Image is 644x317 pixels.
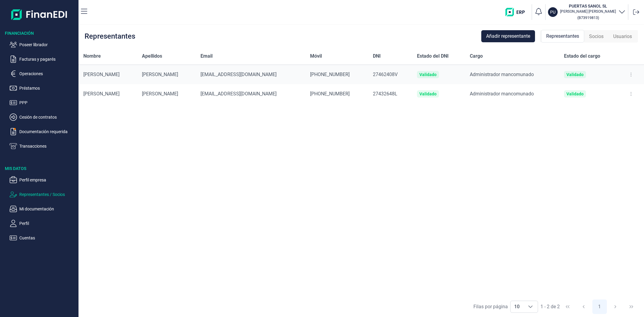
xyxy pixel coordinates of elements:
[577,15,599,20] small: Copiar cif
[19,114,76,121] p: Cesión de contratos
[83,91,120,97] span: [PERSON_NAME]
[584,30,608,43] div: Socios
[560,3,616,9] h3: PUERTAS SANOL SL
[200,72,277,77] span: [EMAIL_ADDRESS][DOMAIN_NAME]
[576,299,591,314] button: Previous Page
[19,70,76,77] p: Operaciones
[10,220,76,227] button: Perfil
[83,53,101,60] span: Nombre
[473,303,508,310] div: Filas por página
[19,234,76,242] p: Cuentas
[548,3,626,21] button: PUPUERTAS SANOL SL[PERSON_NAME] [PERSON_NAME](B73919813)
[10,99,76,106] button: PPP
[470,91,534,97] span: Administrador mancomunado
[10,128,76,135] button: Documentación requerida
[613,33,632,40] span: Usuarios
[486,33,530,40] span: Añadir representante
[10,114,76,121] button: Cesión de contratos
[10,234,76,242] button: Cuentas
[373,91,397,97] span: 27432648L
[10,142,76,150] button: Transacciones
[19,220,76,227] p: Perfil
[560,9,616,14] p: [PERSON_NAME] [PERSON_NAME]
[10,176,76,184] button: Perfil empresa
[19,56,76,63] p: Facturas y pagarés
[419,91,437,96] div: Validado
[373,72,398,77] span: 27462408V
[10,191,76,198] button: Representantes / Socios
[200,53,213,60] span: Email
[10,205,76,213] button: Mi documentación
[481,30,535,42] button: Añadir representante
[19,176,76,184] p: Perfil empresa
[142,53,162,60] span: Apellidos
[592,299,607,314] button: Page 1
[10,41,76,48] button: Poseer librador
[470,53,483,60] span: Cargo
[19,99,76,106] p: PPP
[310,72,350,77] span: [PHONE_NUMBER]
[310,53,322,60] span: Móvil
[608,299,623,314] button: Next Page
[142,91,178,97] span: [PERSON_NAME]
[373,53,381,60] span: DNI
[142,72,178,77] span: [PERSON_NAME]
[566,91,584,96] div: Validado
[608,30,637,43] div: Usuarios
[546,33,579,40] span: Representantes
[540,304,560,309] span: 1 - 2 de 2
[564,53,600,60] span: Estado del cargo
[10,85,76,92] button: Préstamos
[511,301,523,312] span: 10
[19,85,76,92] p: Préstamos
[470,72,534,77] span: Administrador mancomunado
[624,299,639,314] button: Last Page
[19,205,76,213] p: Mi documentación
[541,30,584,43] div: Representantes
[419,72,437,77] div: Validado
[10,70,76,77] button: Operaciones
[85,33,135,40] div: Representantes
[566,72,584,77] div: Validado
[589,33,604,40] span: Socios
[10,56,76,63] button: Facturas y pagarés
[11,5,68,24] img: Logo de aplicación
[550,9,556,15] p: PU
[83,72,120,77] span: [PERSON_NAME]
[200,91,277,97] span: [EMAIL_ADDRESS][DOMAIN_NAME]
[19,41,76,48] p: Poseer librador
[19,128,76,135] p: Documentación requerida
[19,191,76,198] p: Representantes / Socios
[417,53,449,60] span: Estado del DNI
[523,301,538,312] div: Choose
[19,142,76,150] p: Transacciones
[310,91,350,97] span: [PHONE_NUMBER]
[560,299,575,314] button: First Page
[505,8,529,16] img: erp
